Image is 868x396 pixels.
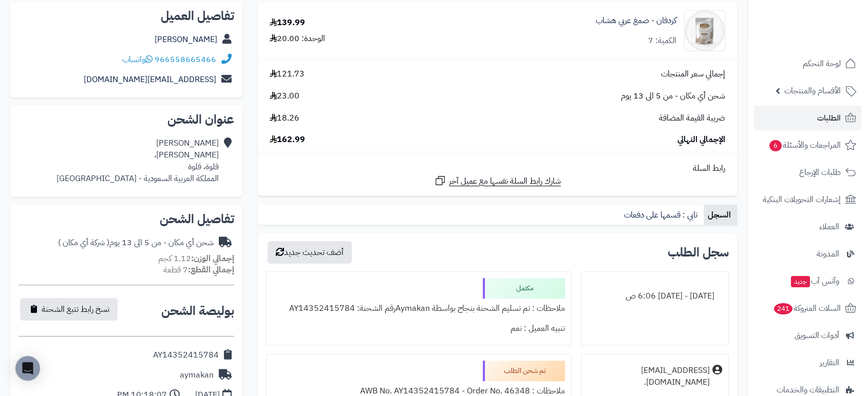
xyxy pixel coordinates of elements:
[704,205,737,225] a: السجل
[588,365,710,388] div: [EMAIL_ADDRESS][DOMAIN_NAME].
[58,237,214,249] div: شحن أي مكان - من 5 الى 13 يوم
[273,299,565,319] div: ملاحظات : تم تسليم الشحنة بنجاح بواسطة Aymakanرقم الشحنة: AY14352415784
[15,356,40,381] div: Open Intercom Messenger
[774,303,792,314] span: 241
[84,73,216,86] a: [EMAIL_ADDRESS][DOMAIN_NAME]
[754,51,862,76] a: لوحة التحكم
[769,140,782,151] span: 6
[270,112,299,124] span: 18.26
[754,350,862,375] a: التقارير
[188,264,234,276] strong: إجمالي القطع:
[588,286,722,306] div: [DATE] - [DATE] 6:06 ص
[790,274,839,288] span: وآتس آب
[180,369,214,381] div: aymakan
[268,241,352,264] button: أضف تحديث جديد
[155,53,216,66] a: 966558665466
[763,192,841,207] span: إشعارات التحويلات البنكية
[817,247,839,261] span: المدونة
[270,33,325,45] div: الوحدة: 20.00
[754,187,862,212] a: إشعارات التحويلات البنكية
[449,175,561,187] span: شارك رابط السلة نفسها مع عميل آخر
[773,301,841,315] span: السلات المتروكة
[155,33,217,46] a: [PERSON_NAME]
[18,213,234,225] h2: تفاصيل الشحن
[795,328,839,343] span: أدوات التسويق
[596,15,676,27] a: كردفان - صمغ عربي هشاب
[677,134,725,146] span: الإجمالي النهائي
[754,269,862,293] a: وآتس آبجديد
[803,56,841,71] span: لوحة التحكم
[58,236,109,249] span: ( شركة أي مكان )
[754,214,862,239] a: العملاء
[18,113,234,126] h2: عنوان الشحن
[18,10,234,22] h2: تفاصيل العميل
[56,137,219,184] div: [PERSON_NAME] [PERSON_NAME]، قلوة، قلوة المملكة العربية السعودية - [GEOGRAPHIC_DATA]
[161,305,234,317] h2: بوليصة الشحن
[163,264,234,276] small: 7 قطعة
[820,355,839,370] span: التقارير
[659,112,725,124] span: ضريبة القيمة المضافة
[483,361,565,381] div: تم شحن الطلب
[158,252,234,265] small: 1.12 كجم
[819,220,839,234] span: العملاء
[754,106,862,130] a: الطلبات
[754,133,862,157] a: المراجعات والأسئلة6
[685,10,725,51] img: karpro1-90x90.jpg
[754,296,862,321] a: السلات المتروكة241
[768,138,841,152] span: المراجعات والأسئلة
[754,160,862,185] a: طلبات الإرجاع
[648,35,676,47] div: الكمية: 7
[270,134,305,146] span: 162.99
[270,68,305,80] span: 121.73
[661,68,725,80] span: إجمالي سعر المنتجات
[754,242,862,266] a: المدونة
[20,298,118,321] button: نسخ رابط تتبع الشحنة
[483,278,565,299] div: مكتمل
[668,246,729,259] h3: سجل الطلب
[270,90,299,102] span: 23.00
[754,323,862,348] a: أدوات التسويق
[42,303,109,315] span: نسخ رابط تتبع الشحنة
[791,276,810,287] span: جديد
[799,165,841,180] span: طلبات الإرجاع
[434,174,561,187] a: شارك رابط السلة نفسها مع عميل آخر
[270,17,305,29] div: 139.99
[273,319,565,339] div: تنبيه العميل : نعم
[817,111,841,125] span: الطلبات
[191,252,234,265] strong: إجمالي الوزن:
[620,205,704,225] a: تابي : قسمها على دفعات
[153,349,219,361] div: AY14352415784
[262,163,733,174] div: رابط السلة
[621,90,725,102] span: شحن أي مكان - من 5 الى 13 يوم
[784,84,841,98] span: الأقسام والمنتجات
[122,53,153,66] a: واتساب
